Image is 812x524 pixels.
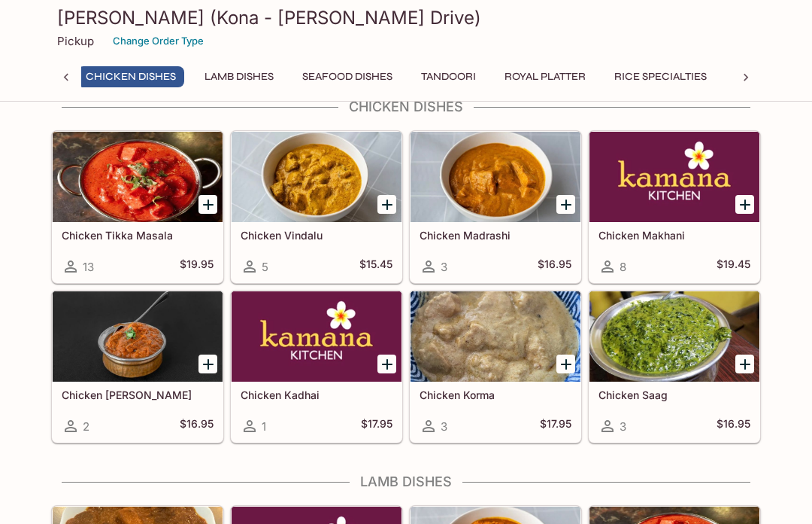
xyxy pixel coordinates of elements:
a: Chicken Madrashi3$16.95 [410,131,581,283]
button: Change Order Type [106,29,211,53]
button: Add Chicken Tikka Masala [198,195,217,214]
a: Chicken Tikka Masala13$19.95 [52,131,223,283]
h5: $17.95 [361,417,392,435]
a: Chicken Makhani8$19.45 [589,131,760,283]
button: Add Chicken Saag [735,355,754,373]
span: 5 [262,260,268,274]
h5: $17.95 [540,417,571,435]
h5: $16.95 [717,417,750,435]
a: Chicken Korma3$17.95 [410,291,581,443]
a: Chicken Saag3$16.95 [589,291,760,443]
h5: Chicken Tikka Masala [62,229,214,242]
button: Add Chicken Makhani [735,195,754,214]
div: Chicken Makhani [589,132,759,222]
h5: $15.45 [359,257,392,276]
button: Add Chicken Curry [198,355,217,373]
button: Add Chicken Madrashi [556,195,575,214]
h4: Lamb Dishes [51,474,761,490]
span: 3 [441,260,447,274]
h5: $19.95 [180,257,214,276]
h5: Chicken Vindalu [241,229,392,242]
button: Chicken Dishes [77,66,184,87]
button: Tandoori [413,66,484,87]
a: Chicken [PERSON_NAME]2$16.95 [52,291,223,443]
h5: $16.95 [180,417,214,435]
button: Lamb Dishes [196,66,282,87]
span: 1 [262,419,266,434]
a: Chicken Kadhai1$17.95 [231,291,402,443]
h5: Chicken Makhani [598,229,750,242]
h4: Chicken Dishes [51,99,761,115]
div: Chicken Kadhai [232,291,401,382]
h5: $19.45 [717,257,750,276]
h5: Chicken Saag [598,388,750,401]
button: Add Chicken Vindalu [377,195,396,214]
h5: Chicken Madrashi [420,229,571,242]
a: Chicken Vindalu5$15.45 [231,131,402,283]
button: Seafood Dishes [294,66,401,87]
h3: [PERSON_NAME] (Kona - [PERSON_NAME] Drive) [57,6,755,29]
h5: $16.95 [538,257,571,276]
span: 3 [441,419,447,434]
span: 3 [620,419,626,434]
span: 2 [83,419,89,434]
span: 8 [620,260,626,274]
h5: Chicken Kadhai [241,388,392,401]
div: Chicken Korma [411,291,580,382]
div: Chicken Vindalu [232,132,401,222]
div: Chicken Tikka Masala [53,132,223,222]
div: Chicken Curry [53,291,223,382]
p: Pickup [57,34,94,48]
button: Rice Specialties [606,66,715,87]
button: Add Chicken Korma [556,355,575,373]
div: Chicken Saag [589,291,759,382]
div: Chicken Madrashi [411,132,580,222]
span: 13 [83,260,94,274]
h5: Chicken [PERSON_NAME] [62,388,214,401]
button: Royal Platter [496,66,594,87]
h5: Chicken Korma [420,388,571,401]
button: Add Chicken Kadhai [377,355,396,373]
